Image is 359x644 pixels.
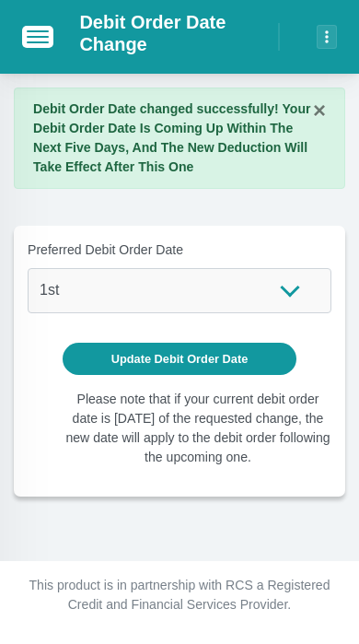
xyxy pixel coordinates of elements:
button: × [313,100,326,122]
button: Update Debit Order Date [63,343,297,375]
p: This product is in partnership with RCS a Registered Credit and Financial Services Provider. [14,576,345,615]
strong: Debit Order Date changed successfully! Your Debit Order Date Is Coming Up Within The Next Five Da... [33,101,310,174]
h2: Debit Order Date Change [79,11,272,55]
label: Preferred Debit Order Date [28,240,331,260]
li: Please note that if your current debit order date is [DATE] of the requested change, the new date... [64,390,331,467]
